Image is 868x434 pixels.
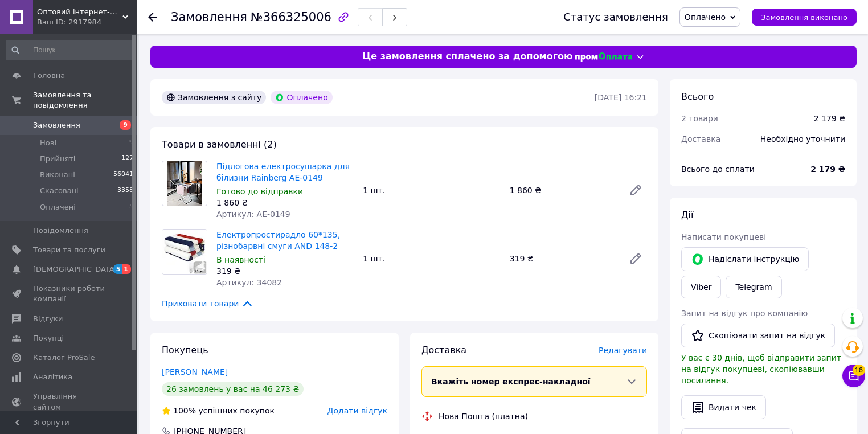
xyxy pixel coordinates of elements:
span: Всього [681,91,714,102]
span: Аналітика [33,372,72,382]
span: Покупець [162,345,208,355]
span: Скасовані [40,186,79,196]
span: 9 [129,138,133,148]
div: 2 179 ₴ [814,113,845,124]
div: Повернутися назад [148,11,157,23]
span: В наявності [216,255,265,264]
span: Готово до відправки [216,187,303,196]
span: Доставка [681,134,720,144]
div: Нова Пошта (платна) [436,411,531,422]
span: 16 [853,365,865,376]
div: успішних покупок [162,405,275,416]
b: 2 179 ₴ [810,165,845,174]
div: 26 замовлень у вас на 46 273 ₴ [162,382,304,396]
div: Статус замовлення [563,11,668,23]
span: №366325006 [251,10,331,24]
input: Пошук [6,40,134,60]
span: Вкажіть номер експрес-накладної [431,377,591,386]
span: Редагувати [599,346,647,355]
div: 1 шт. [358,182,505,198]
span: Замовлення [33,120,80,130]
div: Необхідно уточнити [754,126,852,152]
span: Замовлення виконано [761,13,847,22]
span: У вас є 30 днів, щоб відправити запит на відгук покупцеві, скопіювавши посилання. [681,353,841,385]
div: 319 ₴ [216,265,354,277]
span: Артикул: AE-0149 [216,210,290,219]
span: Показники роботи компанії [33,284,105,304]
a: Редагувати [624,179,647,202]
span: Головна [33,71,65,81]
span: 1 [122,264,131,274]
time: [DATE] 16:21 [595,93,647,102]
div: Оплачено [271,91,332,104]
button: Надіслати інструкцію [681,247,809,271]
span: Виконані [40,170,75,180]
div: Замовлення з сайту [162,91,266,104]
span: 3358 [117,186,133,196]
span: Покупці [33,333,64,343]
button: Скопіювати запит на відгук [681,324,835,347]
span: 56041 [113,170,133,180]
span: Товари та послуги [33,245,105,255]
span: 9 [120,120,131,130]
span: 100% [173,406,196,415]
span: Приховати товари [162,297,253,310]
span: Управління сайтом [33,391,105,412]
span: Каталог ProSale [33,353,95,363]
span: Товари в замовленні (2) [162,139,277,150]
span: Повідомлення [33,226,88,236]
a: Підлогова електросушарка для білизни Rainberg AE-0149 [216,162,350,182]
span: Артикул: 34082 [216,278,282,287]
span: Оплачені [40,202,76,212]
span: Замовлення та повідомлення [33,90,137,110]
span: Це замовлення сплачено за допомогою [362,50,572,63]
div: Ваш ID: 2917984 [37,17,137,27]
span: Нові [40,138,56,148]
a: Telegram [726,276,781,298]
span: 2 товари [681,114,718,123]
div: 319 ₴ [505,251,620,267]
span: Прийняті [40,154,75,164]
a: Viber [681,276,721,298]
img: Електропростирадло 60*135, різнобарвні смуги AND 148-2 [162,230,207,274]
span: Написати покупцеві [681,232,766,241]
div: 1 860 ₴ [505,182,620,198]
span: 5 [113,264,122,274]
button: Видати чек [681,395,766,419]
span: Оплачено [685,13,726,22]
span: [DEMOGRAPHIC_DATA] [33,264,117,275]
span: Замовлення [171,10,247,24]
a: [PERSON_NAME] [162,367,228,376]
img: Підлогова електросушарка для білизни Rainberg AE-0149 [167,161,202,206]
a: Редагувати [624,247,647,270]
div: 1 шт. [358,251,505,267]
span: Дії [681,210,693,220]
span: Відгуки [33,314,63,324]
button: Замовлення виконано [752,9,857,26]
span: Запит на відгук про компанію [681,309,808,318]
span: Доставка [421,345,466,355]
span: Оптовий інтернет-магазин "Big Opt" [37,7,122,17]
span: Додати відгук [327,406,387,415]
span: 5 [129,202,133,212]
div: 1 860 ₴ [216,197,354,208]
button: Чат з покупцем16 [842,365,865,387]
span: Всього до сплати [681,165,755,174]
a: Електропростирадло 60*135, різнобарвні смуги AND 148-2 [216,230,340,251]
span: 127 [121,154,133,164]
